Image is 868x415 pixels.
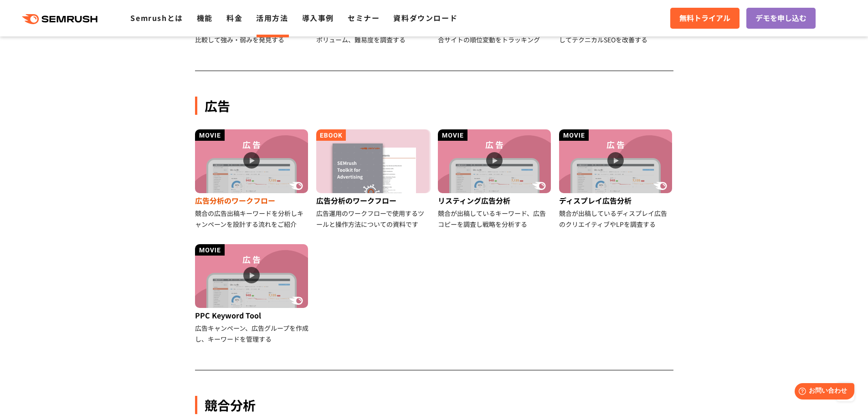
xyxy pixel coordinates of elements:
a: 料金 [226,12,242,23]
a: セミナー [348,12,380,23]
div: 広告分析のワークフロー [316,193,431,208]
div: 広告キャンペーン、広告グループを作成し、キーワードを管理する [195,323,309,344]
a: 広告分析のワークフロー 競合の広告出稿キーワードを分析しキャンペーンを設計する流れをご紹介 [195,129,309,230]
div: 競合の広告出稿キーワードを分析しキャンペーンを設計する流れをご紹介 [195,208,309,230]
div: PPC Keyword Tool [195,308,309,323]
span: デモを申し込む [755,12,806,24]
a: 無料トライアル [670,8,740,29]
a: 活用方法 [256,12,288,23]
iframe: Help widget launcher [787,379,858,405]
a: ディスプレイ広告分析 競合が出稿しているディスプレイ広告のクリエイティブやLPを調査する [559,129,673,230]
div: 競合が出稿しているディスプレイ広告のクリエイティブやLPを調査する [559,208,673,230]
a: リスティング広告分析 競合が出稿しているキーワード、広告コピーを調査し戦略を分析する [438,129,552,230]
div: ディスプレイ広告分析 [559,193,673,208]
div: 競合が出稿しているキーワード、広告コピーを調査し戦略を分析する [438,208,552,230]
div: 競合分析 [195,396,673,414]
a: 機能 [197,12,213,23]
a: デモを申し込む [746,8,816,29]
div: 広告運用のワークフローで使用するツールと操作方法についての資料です [316,208,431,230]
div: リスティング広告分析 [438,193,552,208]
div: 広告 [195,97,673,115]
a: 導入事例 [302,12,334,23]
a: 資料ダウンロード [393,12,457,23]
a: 広告分析のワークフロー 広告運用のワークフローで使用するツールと操作方法についての資料です [316,129,431,230]
a: Semrushとは [130,12,183,23]
span: 無料トライアル [679,12,730,24]
a: PPC Keyword Tool 広告キャンペーン、広告グループを作成し、キーワードを管理する [195,244,309,344]
div: 広告分析のワークフロー [195,193,309,208]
